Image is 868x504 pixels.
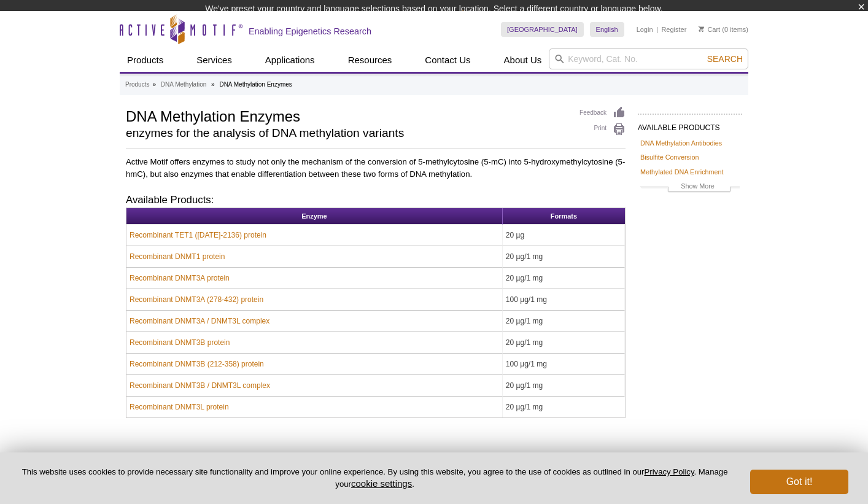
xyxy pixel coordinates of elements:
td: 100 µg/1 mg [503,354,625,375]
a: Applications [258,48,322,72]
h2: enzymes for the analysis of DNA methylation variants [126,128,567,139]
td: 20 µg/1 mg [503,332,625,354]
input: Keyword, Cat. No. [549,48,748,69]
a: Recombinant DNMT3A / DNMT3L complex [130,315,269,327]
li: DNA Methylation Enzymes [219,81,292,88]
a: Resources [341,48,400,72]
a: Recombinant DNMT3B protein [130,336,230,349]
td: 20 µg [503,225,625,246]
td: 20 µg/1 mg [503,268,625,289]
h1: DNA Methylation Enzymes [126,106,567,125]
a: Recombinant TET1 ([DATE]-2136) protein [130,229,266,241]
h2: Enabling Epigenetics Research [249,26,371,37]
h2: AVAILABLE PRODUCTS [638,114,742,136]
a: Login [637,25,653,34]
td: 20 µg/1 mg [503,311,625,332]
button: cookie settings [351,478,412,489]
a: Register [661,25,686,34]
a: Contact Us [417,48,478,72]
td: 100 µg/1 mg [503,289,625,311]
a: Recombinant DNMT3B (212-358) protein [130,358,264,370]
a: DNA Methylation Antibodies [640,138,722,149]
a: Products [120,48,171,72]
button: Search [703,53,746,64]
a: Methylated DNA Enrichment [640,166,724,177]
button: Got it! [750,470,848,494]
td: 20 µg/1 mg [503,375,625,397]
span: Search [707,54,743,64]
a: Recombinant DNMT3A (278-432) protein [130,293,263,306]
th: Enzyme [126,208,503,225]
a: Products [125,79,149,90]
img: Change Here [462,9,495,38]
p: Active Motif offers enzymes to study not only the mechanism of the conversion of 5-methylcytosine... [126,156,626,180]
a: Recombinant DNMT1 protein [130,250,225,263]
a: Print [579,123,626,136]
a: Recombinant DNMT3L protein [130,401,229,413]
li: » [152,81,156,88]
a: Cart [699,25,720,34]
li: » [211,81,215,88]
a: Privacy Policy [644,467,694,476]
a: About Us [497,48,549,72]
th: Formats [503,208,625,225]
a: DNA Methylation [161,79,206,90]
p: This website uses cookies to provide necessary site functionality and improve your online experie... [20,467,730,490]
a: English [590,22,624,37]
a: Show More [640,180,740,195]
a: Services [189,48,239,72]
a: Bisulfite Conversion [640,152,699,163]
li: | [656,22,658,37]
li: (0 items) [699,22,748,37]
a: [GEOGRAPHIC_DATA] [501,22,584,37]
a: Recombinant DNMT3B / DNMT3L complex [130,379,270,392]
a: Feedback [579,106,626,120]
td: 20 µg/1 mg [503,246,625,268]
a: Recombinant DNMT3A protein [130,272,230,284]
td: 20 µg/1 mg [503,397,625,417]
h3: Available Products: [126,193,626,207]
img: Your Cart [699,26,704,32]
